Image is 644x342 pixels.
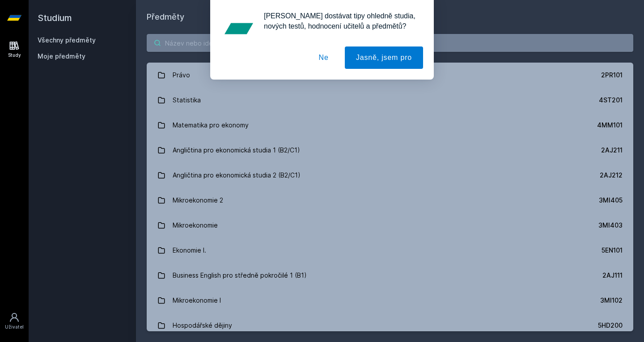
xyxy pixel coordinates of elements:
[600,296,623,305] div: 3MI102
[147,238,633,263] a: Ekonomie I. 5EN101
[2,308,27,335] a: Uživatel
[147,113,633,138] a: Matematika pro ekonomy 4MM101
[147,138,633,163] a: Angličtina pro ekonomická studia 1 (B2/C1) 2AJ211
[600,171,623,180] div: 2AJ212
[147,188,633,213] a: Mikroekonomie 2 3MI405
[257,11,423,31] div: [PERSON_NAME] dostávat tipy ohledně studia, nových testů, hodnocení učitelů a předmětů?
[173,216,218,234] div: Mikroekonomie
[147,263,633,288] a: Business English pro středně pokročilé 1 (B1) 2AJ111
[173,241,206,259] div: Ekonomie I.
[598,221,623,230] div: 3MI403
[173,191,223,209] div: Mikroekonomie 2
[345,46,423,69] button: Jasně, jsem pro
[147,213,633,238] a: Mikroekonomie 3MI403
[602,271,623,280] div: 2AJ111
[173,291,221,309] div: Mikroekonomie I
[147,163,633,188] a: Angličtina pro ekonomická studia 2 (B2/C1) 2AJ212
[147,88,633,113] a: Statistika 4ST201
[221,11,257,46] img: notification icon
[598,321,623,330] div: 5HD200
[602,246,623,255] div: 5EN101
[173,116,249,134] div: Matematika pro ekonomy
[601,146,623,155] div: 2AJ211
[5,324,24,330] div: Uživatel
[173,91,201,109] div: Statistika
[597,121,623,130] div: 4MM101
[173,166,301,184] div: Angličtina pro ekonomická studia 2 (B2/C1)
[173,141,300,159] div: Angličtina pro ekonomická studia 1 (B2/C1)
[147,313,633,338] a: Hospodářské dějiny 5HD200
[173,317,232,334] div: Hospodářské dějiny
[147,288,633,313] a: Mikroekonomie I 3MI102
[173,266,307,284] div: Business English pro středně pokročilé 1 (B1)
[308,46,340,69] button: Ne
[599,96,623,105] div: 4ST201
[599,196,623,205] div: 3MI405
